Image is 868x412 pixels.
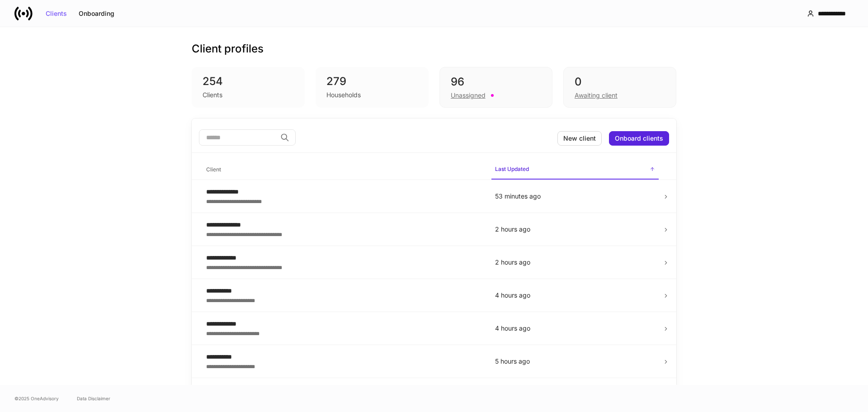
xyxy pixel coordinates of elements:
h6: Last Updated [495,165,529,173]
div: Clients [203,90,222,99]
span: Last Updated [491,160,659,180]
button: New client [557,131,602,146]
div: Onboarding [79,10,114,17]
div: 96Unassigned [439,67,552,108]
p: 4 hours ago [495,324,655,333]
div: New client [563,135,596,142]
div: Unassigned [451,91,486,100]
span: © 2025 OneAdvisory [14,395,59,402]
p: 53 minutes ago [495,192,655,201]
div: Onboard clients [615,135,663,142]
p: 4 hours ago [495,291,655,300]
h3: Client profiles [192,42,264,56]
button: Clients [40,6,73,21]
button: Onboarding [73,6,120,21]
p: 2 hours ago [495,225,655,234]
div: Awaiting client [575,91,618,100]
span: Client [203,161,484,179]
div: Clients [46,10,67,17]
div: 0Awaiting client [563,67,676,108]
div: Households [326,90,361,99]
div: 279 [326,74,418,89]
button: Onboard clients [609,131,669,146]
a: Data Disclaimer [77,395,110,402]
div: 254 [203,74,294,89]
div: 0 [575,75,665,89]
h6: Client [206,165,221,174]
div: 96 [451,75,541,89]
p: 5 hours ago [495,357,655,366]
p: 2 hours ago [495,258,655,267]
